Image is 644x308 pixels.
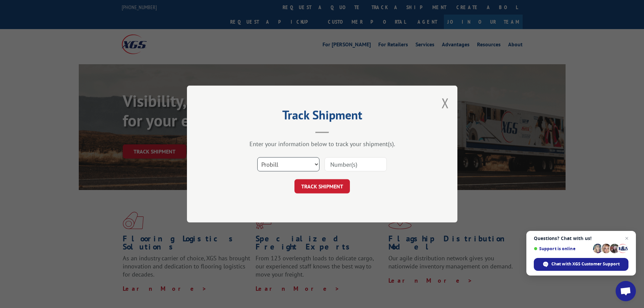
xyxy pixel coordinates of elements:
[534,236,628,241] span: Questions? Chat with us!
[534,258,628,271] span: Chat with XGS Customer Support
[294,179,350,193] button: TRACK SHIPMENT
[616,281,636,301] a: Open chat
[442,94,449,112] button: Close modal
[221,110,424,123] h2: Track Shipment
[325,157,387,171] input: Number(s)
[221,140,424,148] div: Enter your information below to track your shipment(s).
[551,261,620,267] span: Chat with XGS Customer Support
[534,246,591,251] span: Support is online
